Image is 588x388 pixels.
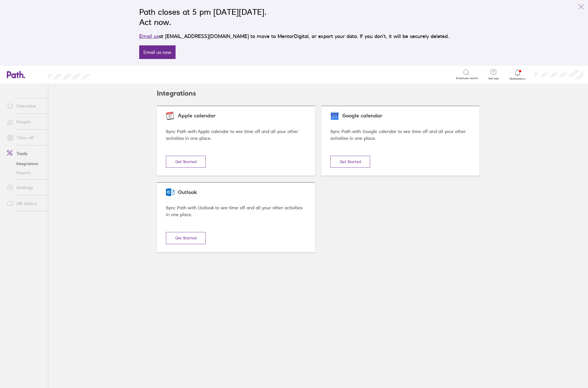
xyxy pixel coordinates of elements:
a: Reports [2,168,48,177]
h2: Integrations [157,84,196,102]
a: HR advice [2,198,48,209]
p: at [EMAIL_ADDRESS][DOMAIN_NAME] to move to MentorDigital, or export your data. If you don’t, it w... [139,32,449,40]
a: Tools [2,148,48,159]
span: Get help [484,77,503,80]
h2: Path closes at 5 pm [DATE][DATE]. Act now. [139,7,449,27]
a: Integrations [2,159,48,168]
div: Google calendar [330,113,470,119]
div: Sync Path with Google calendar to see time off and all your other activities in one place. [330,128,470,142]
div: Sync Path with Outlook to see time off and all your other activities in one place. [166,204,306,218]
div: Apple calendar [166,113,306,119]
a: Email us [139,33,159,39]
button: Get Started [330,156,370,168]
a: Settings [2,182,48,193]
div: Sync Path with Apple calendar to see time off and all your other activities in one place. [166,128,306,142]
button: Get Started [166,232,206,244]
a: Time off [2,132,48,143]
span: Employee search [456,77,478,80]
a: Email us now [139,45,176,59]
div: Search [106,72,120,77]
div: Outlook [166,189,306,195]
span: Notifications [508,77,527,81]
a: People [2,116,48,127]
a: Notifications [508,69,527,81]
button: Get Started [166,156,206,168]
a: Overview [2,100,48,111]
